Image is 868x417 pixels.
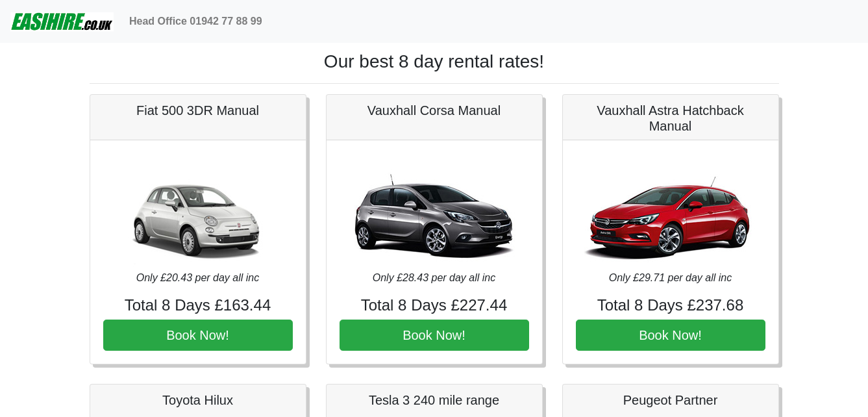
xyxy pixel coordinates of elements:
img: Vauxhall Corsa Manual [343,153,525,270]
b: Head Office 01942 77 88 99 [129,16,262,27]
h1: Our best 8 day rental rates! [90,51,779,73]
h5: Toyota Hilux [103,392,293,408]
h4: Total 8 Days £237.68 [576,296,765,315]
h4: Total 8 Days £227.44 [340,296,529,315]
img: Fiat 500 3DR Manual [107,153,289,270]
h4: Total 8 Days £163.44 [103,296,293,315]
i: Only £29.71 per day all inc [609,272,732,283]
i: Only £20.43 per day all inc [136,272,259,283]
img: Vauxhall Astra Hatchback Manual [580,153,762,270]
button: Book Now! [576,320,765,351]
button: Book Now! [340,320,529,351]
h5: Vauxhall Astra Hatchback Manual [576,103,765,134]
h5: Vauxhall Corsa Manual [340,103,529,118]
button: Book Now! [103,320,293,351]
h5: Fiat 500 3DR Manual [103,103,293,118]
h5: Peugeot Partner [576,392,765,408]
h5: Tesla 3 240 mile range [340,392,529,408]
img: easihire_logo_small.png [10,8,114,34]
i: Only £28.43 per day all inc [373,272,495,283]
a: Head Office 01942 77 88 99 [124,8,267,34]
